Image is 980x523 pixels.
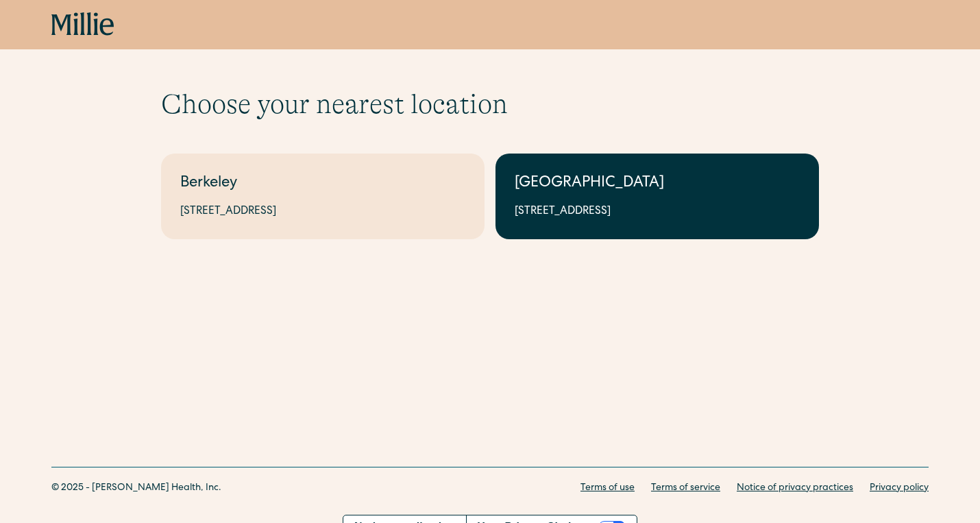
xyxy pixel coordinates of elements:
div: Berkeley [180,173,465,195]
div: © 2025 - [PERSON_NAME] Health, Inc. [51,481,221,496]
h1: Choose your nearest location [161,88,819,121]
a: Terms of use [580,481,635,496]
a: Notice of privacy practices [737,481,853,496]
div: [STREET_ADDRESS] [180,204,465,220]
a: home [51,12,114,37]
a: Terms of service [651,481,720,496]
a: Privacy policy [870,481,929,496]
a: Berkeley[STREET_ADDRESS] [161,154,485,239]
a: [GEOGRAPHIC_DATA][STREET_ADDRESS] [495,154,819,239]
div: [GEOGRAPHIC_DATA] [515,173,800,195]
div: [STREET_ADDRESS] [515,204,800,220]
